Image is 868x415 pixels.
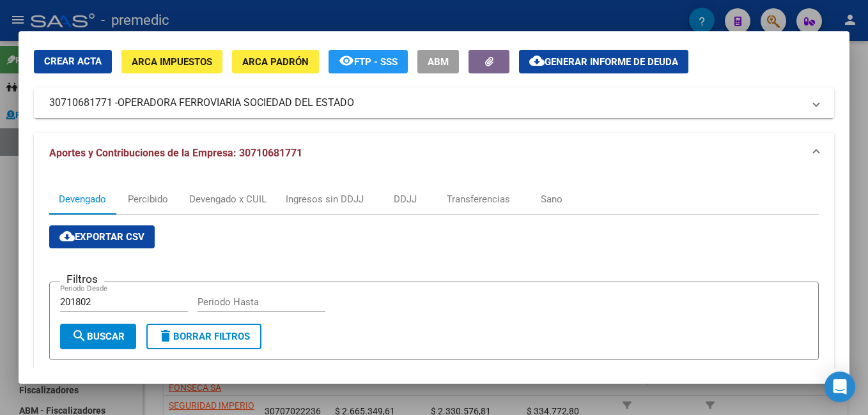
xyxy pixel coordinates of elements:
span: OPERADORA FERROVIARIA SOCIEDAD DEL ESTADO [118,95,354,110]
span: Buscar [72,331,125,342]
div: Ingresos sin DDJJ [286,192,364,206]
span: ABM [428,56,449,68]
mat-icon: search [72,328,87,343]
button: ARCA Impuestos [121,50,222,73]
button: ARCA Padrón [232,50,319,73]
span: Aportes y Contribuciones de la Empresa: 30710681771 [49,147,302,159]
h3: Filtros [60,272,104,286]
span: FTP - SSS [354,56,398,68]
span: Exportar CSV [59,231,144,243]
button: Buscar [60,324,136,349]
div: DDJJ [394,192,417,206]
div: Devengado [59,192,106,206]
span: ARCA Padrón [242,56,309,68]
div: Devengado x CUIL [189,192,267,206]
span: Generar informe de deuda [545,56,678,68]
mat-icon: remove_red_eye [339,53,354,68]
button: Crear Acta [34,50,112,73]
mat-icon: cloud_download [529,53,545,68]
span: Borrar Filtros [158,331,250,342]
mat-expansion-panel-header: Aportes y Contribuciones de la Empresa: 30710681771 [34,133,834,174]
div: Percibido [128,192,168,206]
mat-icon: cloud_download [59,229,75,244]
mat-icon: delete [158,328,173,343]
div: Sano [541,192,562,206]
mat-panel-title: 30710681771 - [49,95,803,110]
span: ARCA Impuestos [132,56,212,68]
div: Open Intercom Messenger [825,372,855,402]
button: ABM [417,50,459,73]
button: Borrar Filtros [146,324,261,349]
button: Exportar CSV [49,225,155,248]
span: Crear Acta [44,56,102,67]
button: FTP - SSS [329,50,408,73]
button: Generar informe de deuda [519,50,688,73]
mat-expansion-panel-header: 30710681771 -OPERADORA FERROVIARIA SOCIEDAD DEL ESTADO [34,87,834,118]
div: Transferencias [447,192,510,206]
